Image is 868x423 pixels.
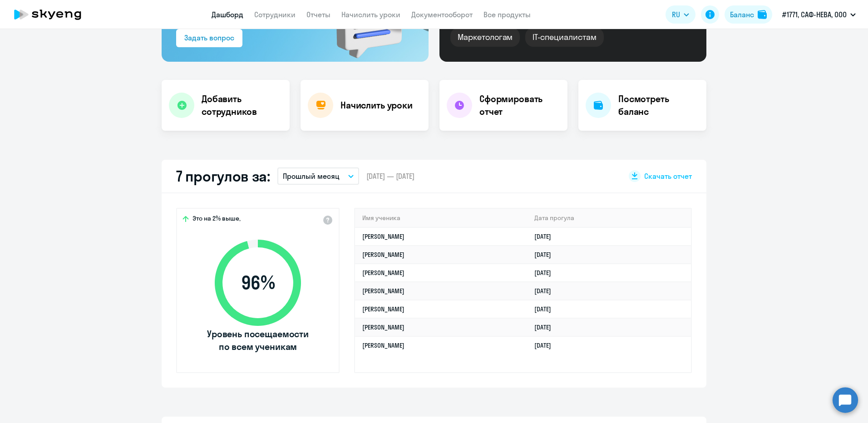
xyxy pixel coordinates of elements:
[534,269,558,277] a: [DATE]
[479,93,560,118] h4: Сформировать отчет
[362,232,404,241] a: [PERSON_NAME]
[340,99,413,112] h4: Начислить уроки
[672,9,680,20] span: RU
[283,171,340,182] p: Прошлый месяц
[618,93,699,118] h4: Посмотреть баланс
[666,5,695,24] button: RU
[534,341,558,349] a: [DATE]
[534,305,558,313] a: [DATE]
[362,323,404,331] a: [PERSON_NAME]
[730,9,754,20] div: Баланс
[366,171,414,181] span: [DATE] — [DATE]
[277,167,359,185] button: Прошлый месяц
[534,287,558,295] a: [DATE]
[362,341,404,349] a: [PERSON_NAME]
[362,287,404,295] a: [PERSON_NAME]
[176,167,270,185] h2: 7 прогулов за:
[306,10,330,19] a: Отчеты
[254,10,296,19] a: Сотрудники
[644,171,692,181] span: Скачать отчет
[184,32,234,43] div: Задать вопрос
[534,251,558,259] a: [DATE]
[362,305,404,313] a: [PERSON_NAME]
[206,328,310,353] span: Уровень посещаемости по всем ученикам
[782,9,847,20] p: #1771, САФ-НЕВА, ООО
[778,4,860,25] button: #1771, САФ-НЕВА, ООО
[527,209,691,227] th: Дата прогула
[525,28,603,47] div: IT-специалистам
[362,269,404,277] a: [PERSON_NAME]
[192,214,241,225] span: Это на 2% выше,
[206,272,310,294] span: 96 %
[758,10,767,19] img: balance
[176,29,242,47] button: Задать вопрос
[534,323,558,331] a: [DATE]
[202,93,282,118] h4: Добавить сотрудников
[212,10,243,19] a: Дашборд
[341,10,400,19] a: Начислить уроки
[411,10,473,19] a: Документооборот
[355,209,527,227] th: Имя ученика
[483,10,531,19] a: Все продукты
[362,251,404,259] a: [PERSON_NAME]
[450,28,520,47] div: Маркетологам
[534,232,558,241] a: [DATE]
[725,5,772,24] button: Балансbalance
